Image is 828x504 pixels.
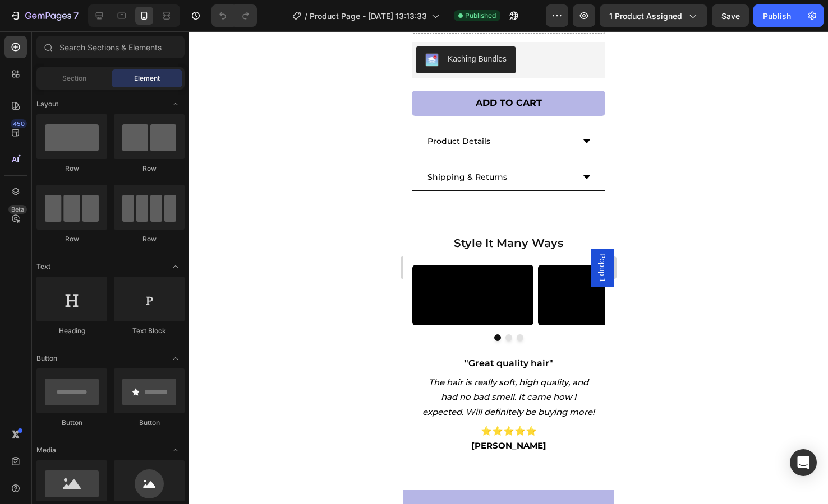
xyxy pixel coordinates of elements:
[36,262,50,272] span: Text
[763,10,791,22] div: Publish
[36,418,107,428] div: Button
[753,4,801,27] button: Publish
[113,303,120,310] button: Dot
[8,205,27,214] div: Beta
[36,99,58,109] span: Layout
[721,11,740,21] span: Save
[36,445,56,455] span: Media
[305,10,307,22] span: /
[712,4,749,27] button: Save
[167,258,185,276] span: Toggle open
[114,164,185,174] div: Row
[4,4,84,27] button: 7
[167,441,185,459] span: Toggle open
[36,164,107,174] div: Row
[102,303,109,310] button: Dot
[211,4,257,27] div: Undo/Redo
[36,353,57,363] span: Button
[36,36,185,58] input: Search Sections & Elements
[114,326,185,336] div: Text Block
[167,95,185,113] span: Toggle open
[19,346,191,385] i: The hair is really soft, high quality, and had no bad smell. It came how I expected. Will definit...
[403,31,614,504] iframe: Design area
[68,409,143,419] span: [PERSON_NAME]
[11,119,27,128] div: 450
[36,234,107,244] div: Row
[609,10,682,22] span: 1 product assigned
[73,9,79,22] p: 7
[91,303,98,310] button: Dot
[134,73,160,83] span: Element
[77,394,134,405] span: ⭐⭐⭐⭐⭐
[114,418,185,428] div: Button
[61,326,150,337] span: "Great quality hair"
[600,4,707,27] button: 1 product assigned
[62,73,86,83] span: Section
[167,349,185,367] span: Toggle open
[790,449,817,476] div: Open Intercom Messenger
[465,11,496,21] span: Published
[135,234,256,294] video: Video
[310,10,427,22] span: Product Page - [DATE] 13:13:33
[36,326,107,336] div: Heading
[114,234,185,244] div: Row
